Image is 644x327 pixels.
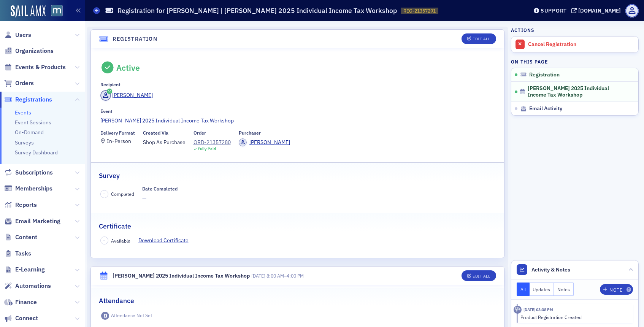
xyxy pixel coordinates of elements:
span: Orders [15,79,34,87]
a: Organizations [4,47,54,55]
span: [PERSON_NAME] 2025 Individual Income Tax Workshop [528,85,628,98]
span: — [142,194,178,202]
a: Cancel Registration [511,37,638,52]
span: Content [15,233,37,241]
a: Events & Products [4,63,66,71]
a: Content [4,233,37,241]
div: [PERSON_NAME] 2025 Individual Income Tax Workshop [113,272,250,280]
span: Tasks [15,249,31,258]
a: ORD-21357280 [194,138,231,146]
div: Attendance Not Set [111,313,152,318]
div: Recipient [100,82,121,87]
div: Purchaser [239,130,261,136]
h4: Actions [511,27,535,33]
div: [PERSON_NAME] [249,138,290,146]
span: Reports [15,201,37,209]
a: Orders [4,79,34,87]
button: [DOMAIN_NAME] [571,8,623,13]
button: Updates [530,283,554,296]
span: Events & Products [15,63,66,71]
div: Support [541,7,567,14]
a: Connect [4,314,38,322]
span: Automations [15,282,51,290]
span: Memberships [15,184,52,193]
span: Email Activity [529,105,562,112]
a: Events [15,109,31,116]
div: In-Person [107,139,131,143]
img: SailAMX [11,5,46,17]
div: Date Completed [142,186,178,192]
span: Finance [15,298,37,306]
span: Profile [625,4,639,17]
span: E-Learning [15,265,45,274]
div: Note [609,288,622,292]
button: Edit All [462,270,496,281]
div: Order [194,130,206,136]
h1: Registration for [PERSON_NAME] | [PERSON_NAME] 2025 Individual Income Tax Workshop [117,6,397,15]
a: Subscriptions [4,168,53,177]
span: REG-21357291 [403,8,436,14]
div: Activity [514,306,522,314]
h4: Registration [113,35,158,43]
span: Connect [15,314,38,322]
a: View Homepage [46,5,63,18]
a: Email Marketing [4,217,60,225]
a: Users [4,31,31,39]
div: Product Registration Created [520,314,628,321]
button: Edit All [462,33,496,44]
span: Email Marketing [15,217,60,225]
span: Subscriptions [15,168,53,177]
span: Registrations [15,95,52,104]
span: – [103,238,105,243]
span: – [251,273,304,279]
span: [DATE] [251,273,265,279]
h2: Attendance [99,296,134,306]
h4: On this page [511,58,639,65]
div: Event [100,108,113,114]
div: Cancel Registration [528,41,634,48]
a: Event Sessions [15,119,51,126]
a: E-Learning [4,265,45,274]
span: Completed [111,190,134,197]
a: Tasks [4,249,31,258]
a: Memberships [4,184,52,193]
span: Organizations [15,47,54,55]
div: Delivery Format [100,130,135,136]
span: Activity & Notes [531,266,570,274]
time: 8:00 AM [266,273,284,279]
button: All [517,283,530,296]
a: Survey Dashboard [15,149,58,156]
div: Created Via [143,130,168,136]
div: [PERSON_NAME] [112,91,153,99]
span: Registration [529,71,560,78]
span: Users [15,31,31,39]
a: Registrations [4,95,52,104]
div: [DOMAIN_NAME] [578,7,621,14]
div: Edit All [473,274,490,278]
a: Download Certificate [138,237,194,244]
div: Fully Paid [198,146,216,151]
h2: Certificate [99,221,131,231]
span: Shop As Purchase [143,138,186,146]
a: [PERSON_NAME] [239,138,290,146]
div: Edit All [473,37,490,41]
a: Reports [4,201,37,209]
a: Surveys [15,139,34,146]
a: [PERSON_NAME] [100,90,153,101]
img: SailAMX [51,5,63,17]
span: – [103,191,105,197]
button: Notes [554,283,574,296]
a: On-Demand [15,129,44,136]
time: 10/8/2025 03:38 PM [523,307,553,312]
h2: Survey [99,171,120,181]
a: Automations [4,282,51,290]
a: Finance [4,298,37,306]
a: [PERSON_NAME] 2025 Individual Income Tax Workshop [100,117,495,125]
time: 4:00 PM [287,273,304,279]
div: Active [116,63,140,73]
span: Available [111,237,130,244]
button: Note [600,284,633,295]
